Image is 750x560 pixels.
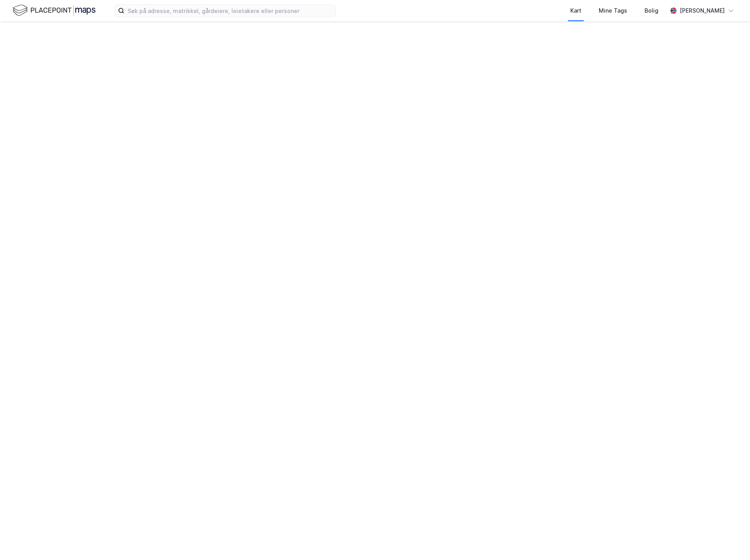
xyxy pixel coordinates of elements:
div: Bolig [645,6,658,15]
input: Søk på adresse, matrikkel, gårdeiere, leietakere eller personer [124,5,335,17]
div: Kart [570,6,581,15]
div: Mine Tags [599,6,627,15]
img: logo.f888ab2527a4732fd821a326f86c7f29.svg [13,4,96,17]
div: [PERSON_NAME] [680,6,725,15]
